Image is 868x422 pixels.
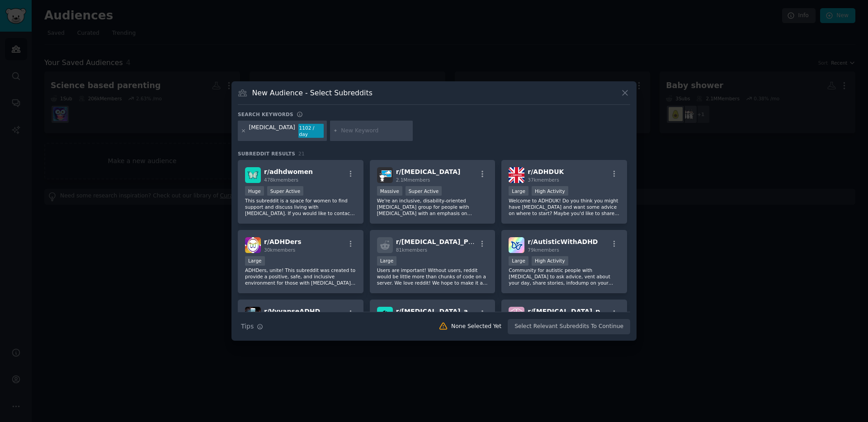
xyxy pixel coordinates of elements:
[264,177,298,183] span: 478k members
[238,319,266,334] button: Tips
[264,238,302,245] span: r/ ADHDers
[396,247,427,253] span: 81k members
[532,256,568,266] div: High Activity
[245,167,261,183] img: adhdwomen
[509,186,528,196] div: Large
[509,256,528,266] div: Large
[528,168,564,175] span: r/ ADHDUK
[267,186,304,196] div: Super Active
[509,237,524,253] img: AutisticWithADHD
[396,177,430,183] span: 2.1M members
[245,186,264,196] div: Huge
[396,168,461,175] span: r/ [MEDICAL_DATA]
[238,150,295,157] span: Subreddit Results
[245,197,356,216] p: This subreddit is a space for women to find support and discuss living with [MEDICAL_DATA]. If yo...
[341,127,410,135] input: New Keyword
[245,307,261,323] img: VyvanseADHD
[245,256,265,266] div: Large
[509,307,524,323] img: ADHD_partners
[528,247,559,253] span: 79k members
[377,256,397,266] div: Large
[249,124,295,138] div: [MEDICAL_DATA]
[377,197,488,216] p: We're an inclusive, disability-oriented [MEDICAL_DATA] group for people with [MEDICAL_DATA] with ...
[377,267,488,286] p: Users are important! Without users, reddit would be little more than chunks of code on a server. ...
[298,124,324,138] div: 1102 / day
[245,267,356,286] p: ADHDers, unite! This subreddit was created to provide a positive, safe, and inclusive environment...
[252,88,373,98] h3: New Audience - Select Subreddits
[298,151,305,156] span: 21
[377,167,393,183] img: ADHD
[509,167,524,183] img: ADHDUK
[241,322,254,331] span: Tips
[238,111,293,117] h3: Search keywords
[528,238,598,245] span: r/ AutisticWithADHD
[245,237,261,253] img: ADHDers
[509,197,620,216] p: Welcome to ADHDUK! Do you think you might have [MEDICAL_DATA] and want some advice on where to st...
[532,186,568,196] div: High Activity
[264,168,313,175] span: r/ adhdwomen
[396,238,512,245] span: r/ [MEDICAL_DATA]_Programmers
[509,267,620,286] p: Community for autistic people with [MEDICAL_DATA] to ask advice, vent about your day, share stori...
[406,186,442,196] div: Super Active
[377,307,393,323] img: adhd_anxiety
[264,247,295,253] span: 30k members
[451,323,501,331] div: None Selected Yet
[396,308,490,315] span: r/ [MEDICAL_DATA]_anxiety
[528,177,559,183] span: 37k members
[264,308,320,315] span: r/ VyvanseADHD
[528,308,626,315] span: r/ [MEDICAL_DATA]_partners
[377,186,402,196] div: Massive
